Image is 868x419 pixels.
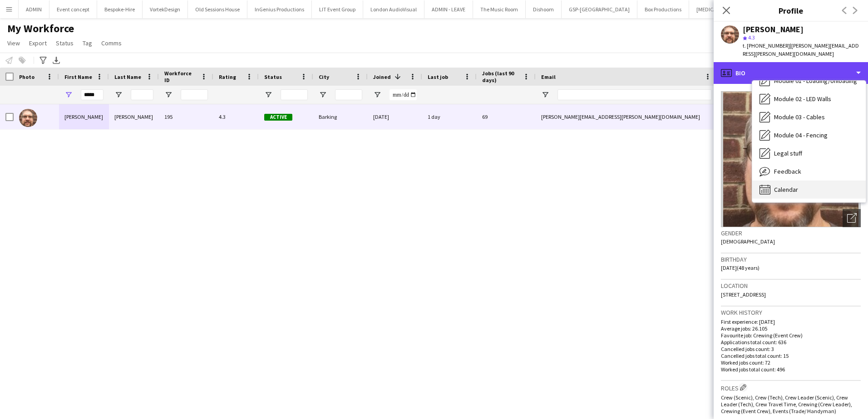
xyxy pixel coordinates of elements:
span: Module 04 - Fencing [774,131,828,139]
input: Joined Filter Input [390,89,417,100]
button: The Music Room [473,0,526,18]
img: Crew avatar or photo [721,91,861,227]
span: City [319,73,329,80]
span: | [PERSON_NAME][EMAIL_ADDRESS][PERSON_NAME][DOMAIN_NAME] [743,42,859,57]
button: Open Filter Menu [64,91,73,99]
input: City Filter Input [335,89,362,100]
button: Old Sessions House [188,0,247,18]
button: GSP-[GEOGRAPHIC_DATA] [562,0,637,18]
p: Favourite job: Crewing (Event Crew) [721,332,861,339]
span: Module 01 - Loading/Unloading [774,77,857,85]
span: Last Name [114,73,141,80]
input: Last Name Filter Input [131,89,153,100]
div: Module 02 - LED Walls [752,90,866,108]
a: View [4,37,24,49]
button: Open Filter Menu [264,91,272,99]
span: Active [264,114,292,121]
div: 4.3 [213,104,259,129]
span: My Workforce [7,22,74,35]
button: Bespoke-Hire [97,0,143,18]
p: Applications total count: 636 [721,339,861,346]
button: ADMIN [19,0,49,18]
span: Status [56,39,74,47]
p: Worked jobs total count: 496 [721,366,861,373]
span: Calendar [774,185,798,194]
span: View [7,39,20,47]
h3: Birthday [721,255,861,263]
div: 69 [477,104,536,129]
span: Feedback [774,167,801,175]
input: Workforce ID Filter Input [181,89,208,100]
p: Cancelled jobs total count: 15 [721,352,861,359]
input: First Name Filter Input [81,89,104,100]
span: [STREET_ADDRESS] [721,291,766,298]
button: Open Filter Menu [114,91,123,99]
h3: Location [721,282,861,290]
span: Jobs (last 90 days) [482,70,519,83]
div: Module 03 - Cables [752,108,866,126]
button: Event concept [49,0,97,18]
span: Email [541,73,556,80]
span: 4.3 [748,34,755,41]
button: Open Filter Menu [541,91,549,99]
span: Comms [101,39,122,47]
h3: Gender [721,229,861,237]
span: Photo [19,73,35,80]
div: 1 day [422,104,477,129]
h3: Profile [714,5,868,16]
span: Last job [428,73,448,80]
button: Open Filter Menu [319,91,327,99]
button: InGenius Productions [247,0,312,18]
span: Status [264,73,282,80]
div: Barking [313,104,368,129]
span: Joined [373,73,391,80]
button: Open Filter Menu [164,91,173,99]
div: [DATE] [368,104,422,129]
h3: Work history [721,308,861,317]
div: Module 04 - Fencing [752,126,866,144]
img: Corey Arnold [19,109,37,127]
button: Open Filter Menu [373,91,381,99]
div: Calendar [752,180,866,199]
a: Comms [98,37,125,49]
input: Email Filter Input [557,89,712,100]
button: London AudioVisual [363,0,424,18]
div: [PERSON_NAME] [743,25,804,34]
a: Status [52,37,77,49]
span: [DATE] (48 years) [721,264,759,271]
a: Tag [79,37,96,49]
a: Export [25,37,50,49]
span: Module 02 - LED Walls [774,95,831,103]
app-action-btn: Export XLSX [51,55,62,66]
span: Crew (Scenic), Crew (Tech), Crew Leader (Scenic), Crew Leader (Tech), Crew Travel Time, Crewing (... [721,394,852,414]
span: [DEMOGRAPHIC_DATA] [721,238,775,245]
p: Worked jobs count: 72 [721,359,861,366]
span: Module 03 - Cables [774,113,825,121]
p: Average jobs: 26.105 [721,325,861,332]
div: Feedback [752,162,866,180]
button: Box Productions [637,0,689,18]
div: 195 [159,104,213,129]
div: [PERSON_NAME] [59,104,109,129]
button: Dishoom [526,0,562,18]
h3: Roles [721,383,861,392]
span: Tag [83,39,92,47]
div: [PERSON_NAME] [109,104,159,129]
div: Module 01 - Loading/Unloading [752,72,866,90]
app-action-btn: Advanced filters [38,55,49,66]
span: Rating [219,73,236,80]
span: t. [PHONE_NUMBER] [743,42,790,49]
span: Workforce ID [164,70,197,83]
div: Open photos pop-in [843,209,861,227]
button: LIT Event Group [312,0,363,18]
button: VortekDesign [143,0,188,18]
p: First experience: [DATE] [721,318,861,325]
div: Bio [714,62,868,84]
span: Export [29,39,47,47]
span: Legal stuff [774,149,802,157]
button: [MEDICAL_DATA] Design [689,0,761,18]
p: Cancelled jobs count: 3 [721,346,861,352]
button: ADMIN - LEAVE [424,0,473,18]
span: First Name [64,73,92,80]
div: Legal stuff [752,144,866,162]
